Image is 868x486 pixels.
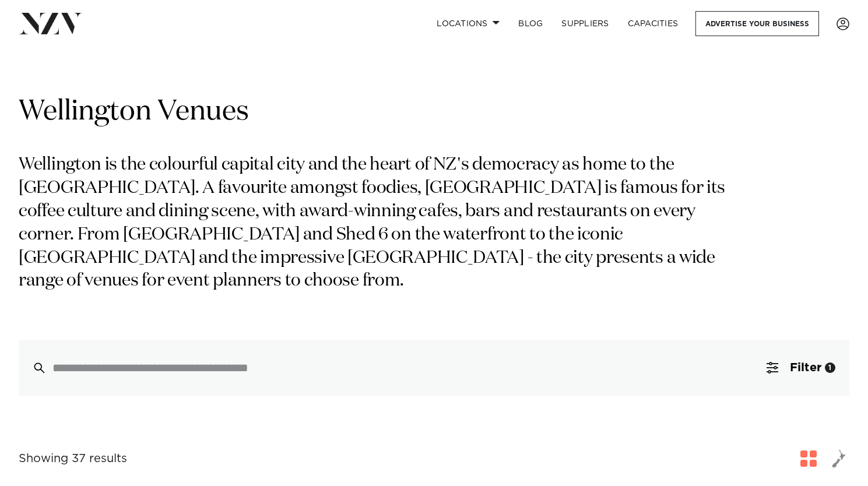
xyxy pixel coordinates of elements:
[753,340,849,396] button: Filter1
[509,11,552,36] a: BLOG
[825,362,835,373] div: 1
[19,450,127,468] div: Showing 37 results
[695,11,819,36] a: Advertise your business
[619,11,688,36] a: Capacities
[19,13,82,34] img: nzv-logo.png
[790,362,821,374] span: Filter
[427,11,509,36] a: Locations
[19,154,739,293] p: Wellington is the colourful capital city and the heart of NZ's democracy as home to the [GEOGRAPH...
[19,94,849,131] h1: Wellington Venues
[552,11,618,36] a: SUPPLIERS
